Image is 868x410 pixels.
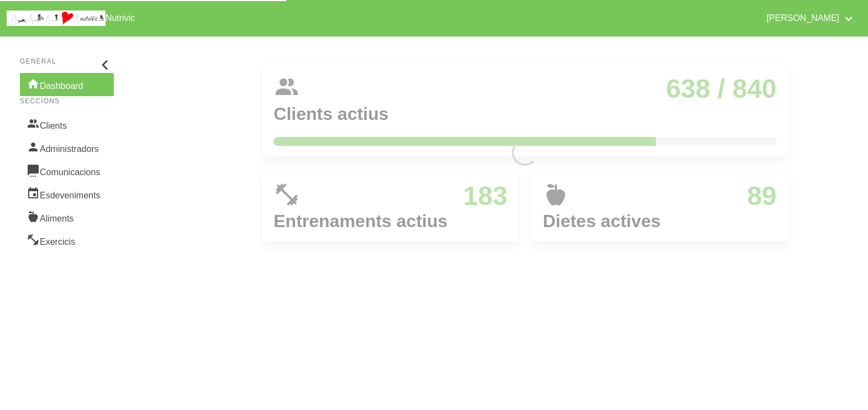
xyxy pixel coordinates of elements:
a: [PERSON_NAME] [760,4,861,32]
img: company_logo [7,10,106,26]
a: Dashboard [20,73,114,96]
p: Seccions [20,96,114,106]
a: Comunicacions [20,159,114,182]
a: Esdeveniments [20,182,114,206]
a: Administradors [20,136,114,159]
p: General [20,56,114,66]
a: Aliments [20,206,114,229]
a: Clients [20,113,114,136]
a: Exercicis [20,229,114,252]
